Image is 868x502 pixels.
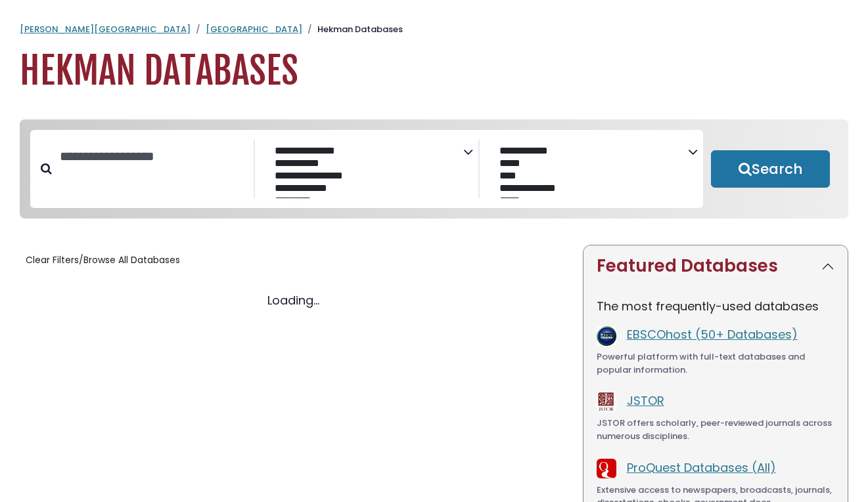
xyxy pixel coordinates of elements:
[583,245,848,287] button: Featured Databases
[206,23,302,35] a: [GEOGRAPHIC_DATA]
[597,350,834,376] div: Powerful platform with full-text databases and popular information.
[265,142,463,198] select: Database Subject Filter
[627,459,776,476] a: ProQuest Databases (All)
[20,49,848,93] h1: Hekman Databases
[20,250,186,270] button: Clear Filters/Browse All Databases
[302,23,403,36] li: Hekman Databases
[20,291,567,309] div: Loading...
[52,146,254,167] input: Search database by title or keyword
[627,326,798,343] a: EBSCOhost (50+ Databases)
[20,23,848,36] nav: breadcrumb
[490,142,688,198] select: Database Vendors Filter
[597,297,834,315] p: The most frequently-used databases
[20,23,191,35] a: [PERSON_NAME][GEOGRAPHIC_DATA]
[20,119,848,219] nav: Search filters
[711,150,830,188] button: Submit for Search Results
[597,417,834,442] div: JSTOR offers scholarly, peer-reviewed journals across numerous disciplines.
[627,392,664,409] a: JSTOR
